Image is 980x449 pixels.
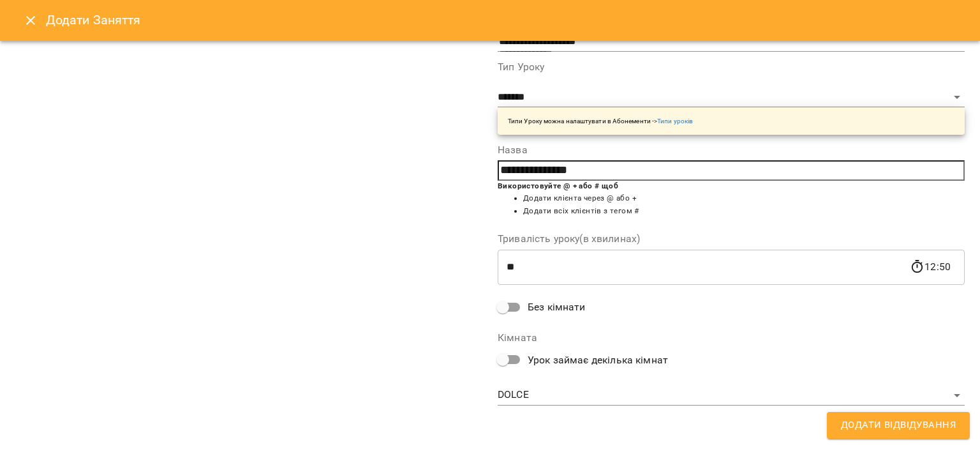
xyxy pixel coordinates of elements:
[657,118,693,125] a: Типи уроків
[841,417,956,434] span: Додати Відвідування
[827,412,970,439] button: Додати Відвідування
[46,10,965,30] h6: Додати Заняття
[498,181,618,190] b: Використовуйте @ + або # щоб
[498,145,965,155] label: Назва
[523,205,965,218] li: Додати всіх клієнтів з тегом #
[528,300,586,315] span: Без кімнати
[508,116,693,126] p: Типи Уроку можна налаштувати в Абонементи ->
[498,62,965,72] label: Тип Уроку
[498,333,965,343] label: Кімната
[528,353,668,368] span: Урок займає декілька кімнат
[523,192,965,205] li: Додати клієнта через @ або +
[15,5,46,36] button: Close
[498,385,965,406] div: DOLCE
[498,234,965,244] label: Тривалість уроку(в хвилинах)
